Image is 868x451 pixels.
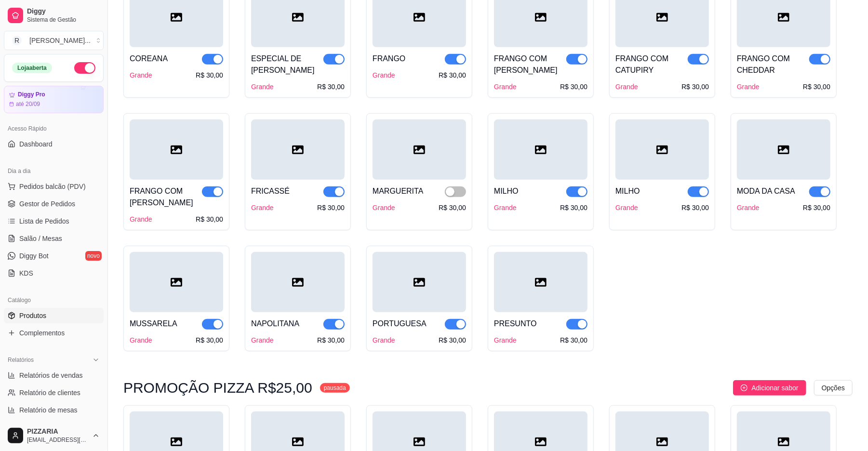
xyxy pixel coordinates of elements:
[494,82,517,92] div: Grande
[560,203,588,212] div: R$ 30,00
[8,356,34,364] span: Relatórios
[737,82,760,92] div: Grande
[681,82,709,92] div: R$ 30,00
[814,380,853,396] button: Opções
[733,380,806,396] button: Adicionar sabor
[251,335,274,345] div: Grande
[251,203,274,212] div: Grande
[373,53,405,65] div: FRANGO
[737,53,809,76] div: FRANGO COM CHEDDAR
[29,36,91,45] div: [PERSON_NAME] ...
[737,186,795,197] div: MODA DA CASA
[196,335,223,345] div: R$ 30,00
[19,139,53,149] span: Dashboard
[4,196,104,212] a: Gestor de Pedidos
[4,265,104,281] a: KDS
[737,203,760,212] div: Grande
[27,7,100,16] span: Diggy
[4,420,104,435] a: Relatório de fidelidadenovo
[373,335,395,345] div: Grande
[373,186,423,197] div: MARGUERITA
[19,371,83,380] span: Relatórios de vendas
[494,335,517,345] div: Grande
[373,70,395,80] div: Grande
[494,53,566,76] div: FRANGO COM [PERSON_NAME]
[4,424,104,447] button: PIZZARIA[EMAIL_ADDRESS][DOMAIN_NAME]
[12,36,22,45] span: R
[4,368,104,383] a: Relatórios de vendas
[4,402,104,418] a: Relatório de mesas
[251,82,274,92] div: Grande
[130,335,152,345] div: Grande
[803,203,830,212] div: R$ 30,00
[4,163,104,179] div: Dia a dia
[439,203,466,212] div: R$ 30,00
[19,234,62,243] span: Salão / Mesas
[196,70,223,80] div: R$ 30,00
[19,182,86,191] span: Pedidos balcão (PDV)
[4,385,104,400] a: Relatório de clientes
[27,436,88,444] span: [EMAIL_ADDRESS][DOMAIN_NAME]
[27,16,100,24] span: Sistema de Gestão
[615,203,638,212] div: Grande
[19,251,49,261] span: Diggy Bot
[19,311,46,320] span: Produtos
[74,62,95,74] button: Alterar Status
[741,385,748,391] span: plus-circle
[494,186,519,197] div: MILHO
[251,186,290,197] div: FRICASSÉ
[4,292,104,308] div: Catálogo
[4,31,104,50] button: Select a team
[19,199,75,209] span: Gestor de Pedidos
[615,82,638,92] div: Grande
[615,53,688,76] div: FRANGO COM CATUPIRY
[123,382,312,394] h3: PROMOÇÃO PIZZA R$25,00
[373,203,395,212] div: Grande
[751,383,798,393] span: Adicionar sabor
[317,335,345,345] div: R$ 30,00
[130,53,168,65] div: COREANA
[12,63,52,73] div: Loja aberta
[4,136,104,152] a: Dashboard
[4,308,104,323] a: Produtos
[130,186,202,209] div: FRANGO COM [PERSON_NAME]
[439,335,466,345] div: R$ 30,00
[439,70,466,80] div: R$ 30,00
[4,121,104,136] div: Acesso Rápido
[560,335,588,345] div: R$ 30,00
[16,100,40,108] article: até 20/09
[494,318,537,330] div: PRESUNTO
[18,91,45,98] article: Diggy Pro
[19,388,80,398] span: Relatório de clientes
[4,325,104,341] a: Complementos
[494,203,517,212] div: Grande
[4,213,104,229] a: Lista de Pedidos
[130,214,152,224] div: Grande
[317,82,345,92] div: R$ 30,00
[130,318,177,330] div: MUSSARELA
[19,405,78,415] span: Relatório de mesas
[4,231,104,246] a: Salão / Mesas
[251,318,299,330] div: NAPOLITANA
[4,179,104,194] button: Pedidos balcão (PDV)
[681,203,709,212] div: R$ 30,00
[19,328,65,338] span: Complementos
[130,70,152,80] div: Grande
[27,427,88,436] span: PIZZARIA
[803,82,830,92] div: R$ 30,00
[4,248,104,264] a: Diggy Botnovo
[320,383,350,393] sup: pausada
[19,268,33,278] span: KDS
[373,318,427,330] div: PORTUGUESA
[4,4,104,27] a: DiggySistema de Gestão
[822,383,845,393] span: Opções
[4,86,104,113] a: Diggy Proaté 20/09
[19,216,69,226] span: Lista de Pedidos
[196,214,223,224] div: R$ 30,00
[615,186,640,197] div: MILHO
[251,53,323,76] div: ESPECIAL DE [PERSON_NAME]
[317,203,345,212] div: R$ 30,00
[560,82,588,92] div: R$ 30,00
